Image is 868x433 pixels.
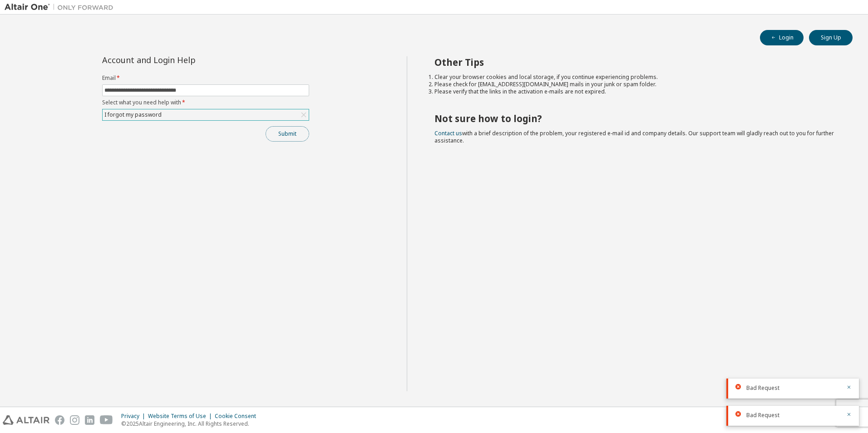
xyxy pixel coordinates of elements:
h2: Not sure how to login? [434,113,837,124]
img: Altair One [5,3,118,12]
h2: Other Tips [434,56,837,68]
label: Select what you need help with [102,99,309,106]
span: Bad Request [746,412,779,419]
span: with a brief description of the problem, your registered e-mail id and company details. Our suppo... [434,129,834,144]
button: Sign Up [809,30,853,45]
img: altair_logo.svg [3,415,49,425]
div: Website Terms of Use [148,413,215,420]
label: Email [102,74,309,82]
img: facebook.svg [55,415,64,425]
button: Login [760,30,804,45]
button: Submit [266,126,309,142]
li: Please verify that the links in the activation e-mails are not expired. [434,88,837,95]
p: © 2025 Altair Engineering, Inc. All Rights Reserved. [121,420,261,428]
li: Please check for [EMAIL_ADDRESS][DOMAIN_NAME] mails in your junk or spam folder. [434,81,837,88]
div: Privacy [121,413,148,420]
img: instagram.svg [70,415,79,425]
span: Bad Request [746,384,779,392]
div: Cookie Consent [215,413,261,420]
li: Clear your browser cookies and local storage, if you continue experiencing problems. [434,74,837,81]
div: Account and Login Help [102,56,268,64]
img: youtube.svg [100,415,113,425]
a: Contact us [434,129,462,137]
div: I forgot my password [103,110,163,120]
div: I forgot my password [103,109,309,120]
img: linkedin.svg [85,415,94,425]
